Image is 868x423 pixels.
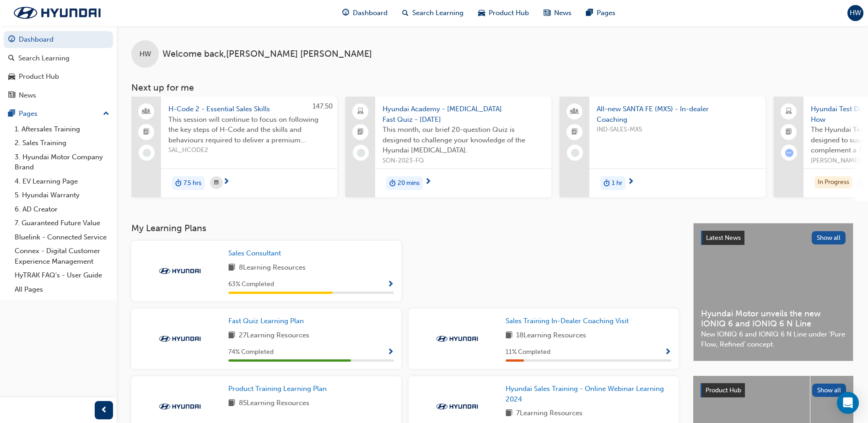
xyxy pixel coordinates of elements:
[131,223,679,233] h3: My Learning Plans
[506,385,664,403] span: Hyundai Sales Training - Online Webinar Learning 2024
[395,4,471,22] a: search-iconSearch Learning
[389,177,396,189] span: duration-icon
[175,177,182,189] span: duration-icon
[586,7,593,19] span: pages-icon
[11,216,113,230] a: 7. Guaranteed Future Value
[8,92,15,100] span: news-icon
[478,7,485,19] span: car-icon
[612,178,622,189] span: 1 hr
[604,177,610,189] span: duration-icon
[571,126,578,138] span: booktick-icon
[847,5,863,21] button: HW
[335,4,395,22] a: guage-iconDashboard
[701,383,846,398] a: Product HubShow all
[357,126,364,138] span: booktick-icon
[506,408,512,419] span: book-icon
[544,7,550,19] span: news-icon
[214,177,219,189] span: calendar-icon
[11,244,113,268] a: Connex - Digital Customer Experience Management
[228,385,327,393] span: Product Training Learning Plan
[228,347,274,358] span: 74 % Completed
[432,402,482,411] img: Trak
[4,105,113,122] button: Pages
[597,125,758,135] span: IND-SALES-MX5
[11,282,113,297] a: All Pages
[4,87,113,104] a: News
[11,202,113,217] a: 6. AD Creator
[103,108,109,120] span: up-icon
[239,398,309,409] span: 85 Learning Resources
[664,348,671,357] span: Show Progress
[11,230,113,244] a: Bluelink - Connected Service
[11,136,113,150] a: 2. Sales Training
[627,178,634,186] span: next-icon
[228,384,330,394] a: Product Training Learning Plan
[18,53,70,64] div: Search Learning
[11,188,113,202] a: 5. Hyundai Warranty
[353,8,388,18] span: Dashboard
[850,8,861,18] span: HW
[228,330,235,342] span: book-icon
[489,8,529,18] span: Product Hub
[812,384,846,397] button: Show all
[168,104,330,114] span: H-Code 2 - Essential Sales Skills
[425,178,431,186] span: next-icon
[554,8,571,18] span: News
[4,31,113,48] a: Dashboard
[706,386,741,394] span: Product Hub
[357,149,365,157] span: learningRecordVerb_NONE-icon
[19,90,36,101] div: News
[168,114,330,146] span: This session will continue to focus on following the key steps of H-Code and the skills and behav...
[664,347,671,358] button: Show Progress
[11,150,113,174] a: 3. Hyundai Motor Company Brand
[506,384,671,404] a: Hyundai Sales Training - Online Webinar Learning 2024
[5,3,110,22] img: Trak
[8,54,15,63] span: search-icon
[228,249,281,257] span: Sales Consultant
[701,309,846,329] span: Hyundai Motor unveils the new IONIQ 6 and IONIQ 6 N Line
[506,316,632,326] a: Sales Training In-Dealer Coaching Visit
[143,149,151,157] span: learningRecordVerb_NONE-icon
[814,176,852,189] div: In Progress
[140,49,151,60] span: HW
[155,402,205,411] img: Trak
[8,36,15,44] span: guage-icon
[506,347,550,358] span: 11 % Completed
[162,49,372,60] span: Welcome back , [PERSON_NAME] [PERSON_NAME]
[837,392,859,414] div: Open Intercom Messenger
[313,102,333,110] span: 147.50
[383,125,544,156] span: This month, our brief 20-question Quiz is designed to challenge your knowledge of the Hyundai [ME...
[506,330,512,342] span: book-icon
[571,106,578,118] span: people-icon
[357,106,364,118] span: laptop-icon
[11,122,113,136] a: 1. Aftersales Training
[693,223,853,361] a: Latest NewsShow allHyundai Motor unveils the new IONIQ 6 and IONIQ 6 N LineNew IONIQ 6 and IONIQ ...
[239,330,309,342] span: 27 Learning Resources
[8,110,15,118] span: pages-icon
[516,408,582,419] span: 7 Learning Resources
[516,330,586,342] span: 18 Learning Resources
[4,50,113,67] a: Search Learning
[19,108,38,119] div: Pages
[11,174,113,189] a: 4. EV Learning Page
[861,177,868,189] span: duration-icon
[701,231,846,245] a: Latest NewsShow all
[131,97,337,197] a: 147.50H-Code 2 - Essential Sales SkillsThis session will continue to focus on following the key s...
[786,106,792,118] span: laptop-icon
[228,262,235,274] span: book-icon
[560,97,766,197] a: All-new SANTA FE (MX5) - In-dealer CoachingIND-SALES-MX5duration-icon1 hr
[342,7,349,19] span: guage-icon
[143,106,150,118] span: people-icon
[579,4,623,22] a: pages-iconPages
[228,398,235,409] span: book-icon
[228,317,304,325] span: Fast Quiz Learning Plan
[4,68,113,85] a: Product Hub
[383,156,544,166] span: SON-2023-FQ
[345,97,551,197] a: Hyundai Academy - [MEDICAL_DATA] Fast Quiz - [DATE]This month, our brief 20-question Quiz is desi...
[19,71,59,82] div: Product Hub
[706,234,741,242] span: Latest News
[228,279,274,290] span: 63 % Completed
[786,126,792,138] span: booktick-icon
